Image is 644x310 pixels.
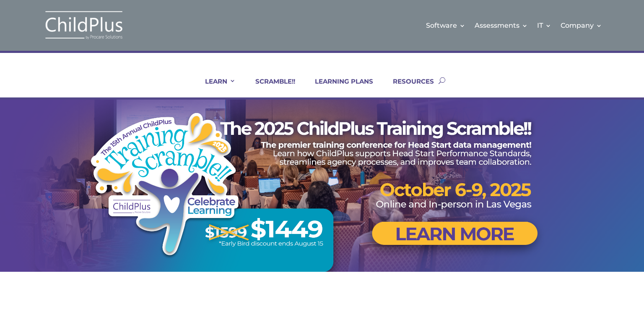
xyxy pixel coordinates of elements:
a: LEARNING PLANS [304,77,373,97]
a: Company [561,8,602,42]
a: RESOURCES [382,77,434,97]
a: LEARN [195,77,236,97]
a: Assessments [475,8,528,42]
a: IT [537,8,551,42]
a: SCRAMBLE!! [245,77,295,97]
a: Software [426,8,465,42]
